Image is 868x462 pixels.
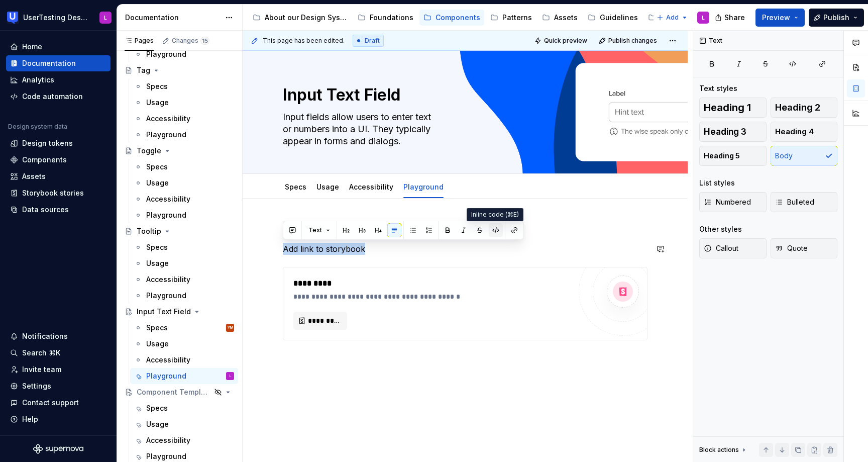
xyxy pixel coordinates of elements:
[771,122,838,142] button: Heading 4
[699,98,767,118] button: Heading 1
[704,103,751,113] span: Heading 1
[771,192,838,212] button: Bulleted
[146,291,186,301] div: Playground
[6,168,111,184] a: Assets
[130,368,238,384] a: PlaygroundL
[200,37,209,45] span: 15
[699,192,767,212] button: Numbered
[22,155,67,165] div: Components
[281,83,645,107] textarea: Input Text Field
[6,39,111,55] a: Home
[249,10,352,26] a: About our Design System
[146,242,168,252] div: Specs
[121,223,238,239] a: Tooltip
[130,175,238,191] a: Usage
[146,162,168,172] div: Specs
[308,226,322,234] span: Text
[608,37,657,45] span: Publish changes
[281,176,310,197] div: Specs
[146,403,168,413] div: Specs
[137,387,211,397] div: Component Template
[121,384,238,400] a: Component Template
[146,339,169,349] div: Usage
[654,11,691,25] button: Add
[130,416,238,432] a: Usage
[22,205,69,215] div: Data sources
[230,371,231,381] div: L
[666,14,679,22] span: Add
[699,122,767,142] button: Heading 3
[249,8,652,28] div: Page tree
[22,398,79,408] div: Contact support
[146,81,168,91] div: Specs
[304,223,335,237] button: Text
[146,371,186,381] div: Playground
[22,42,42,52] div: Home
[354,10,417,26] a: Foundations
[130,400,238,416] a: Specs
[6,55,111,71] a: Documentation
[146,355,190,365] div: Accessibility
[137,307,191,317] div: Input Text Field
[699,224,742,234] div: Other styles
[146,178,169,188] div: Usage
[130,288,238,304] a: Playground
[775,127,814,137] span: Heading 4
[130,95,238,111] a: Usage
[146,130,186,140] div: Playground
[146,49,186,59] div: Playground
[775,197,814,207] span: Bulleted
[146,419,169,429] div: Usage
[6,72,111,88] a: Analytics
[6,152,111,168] a: Components
[146,435,190,445] div: Accessibility
[704,127,746,137] span: Heading 3
[146,114,190,124] div: Accessibility
[6,411,111,427] button: Help
[775,243,808,253] span: Quote
[146,210,186,220] div: Playground
[22,414,38,424] div: Help
[823,13,849,23] span: Publish
[502,13,532,23] div: Patterns
[23,13,87,23] div: UserTesting Design System
[33,444,83,454] svg: Supernova Logo
[699,83,737,94] div: Text styles
[704,243,738,253] span: Callout
[724,13,745,23] span: Share
[600,13,638,23] div: Guidelines
[699,446,739,454] div: Block actions
[104,14,107,22] div: L
[312,176,343,197] div: Usage
[228,323,233,333] div: YM
[130,127,238,143] a: Playground
[6,88,111,105] a: Code automation
[403,182,444,191] a: Playground
[771,238,838,258] button: Quote
[755,9,805,27] button: Preview
[130,320,238,336] a: SpecsYM
[699,146,767,166] button: Heading 5
[22,58,76,68] div: Documentation
[2,7,115,28] button: UserTesting Design SystemL
[281,109,645,149] textarea: Input fields allow users to enter text or numbers into a UI. They typically appear in forms and d...
[125,13,220,23] div: Documentation
[130,271,238,288] a: Accessibility
[710,9,751,27] button: Share
[172,37,209,45] div: Changes
[6,361,111,378] a: Invite team
[146,274,190,285] div: Accessibility
[22,364,61,375] div: Invite team
[146,451,186,461] div: Playground
[137,226,161,236] div: Tooltip
[702,14,705,22] div: L
[285,182,306,191] a: Specs
[538,10,582,26] a: Assets
[399,176,448,197] div: Playground
[22,348,60,358] div: Search ⌘K
[130,78,238,95] a: Specs
[146,98,169,108] div: Usage
[8,123,67,131] div: Design system data
[130,239,238,255] a: Specs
